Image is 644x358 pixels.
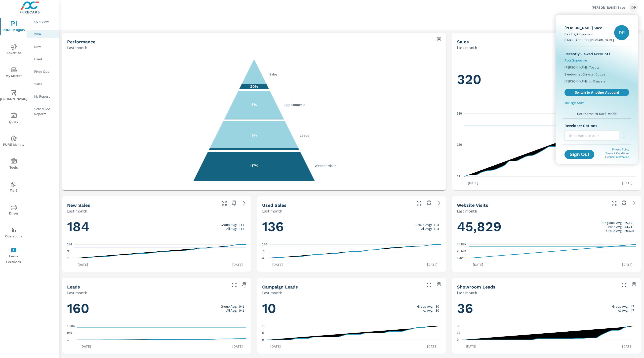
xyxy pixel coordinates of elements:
span: [PERSON_NAME] Toyota [564,65,600,70]
a: License Information [605,155,629,158]
button: Set theme to Dark Mode [563,109,631,118]
span: Set theme to Dark Mode [564,112,629,116]
div: DP [614,25,629,40]
a: Terms & Conditions [605,152,629,155]
p: Dev In QA Purecars [564,32,614,37]
p: Recently Viewed Accounts [564,51,629,57]
input: Impersonate user [565,129,619,142]
p: Manage Spend [564,100,587,105]
a: Switch to Another Account [564,89,629,96]
a: Manage Spend [563,100,631,107]
span: Sign Out [568,152,590,157]
p: [PERSON_NAME] Saco [564,25,614,31]
span: [PERSON_NAME] of Danvers [564,79,605,84]
a: Privacy Policy [612,148,629,151]
span: Bluebonnet Chrysler Dodge [564,72,605,77]
span: Audi Grapevine [564,58,587,63]
p: Developer Options [564,123,629,129]
p: [EMAIL_ADDRESS][DOMAIN_NAME] [564,38,614,43]
span: Switch to Another Account [567,90,626,95]
button: Sign Out [564,150,594,159]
